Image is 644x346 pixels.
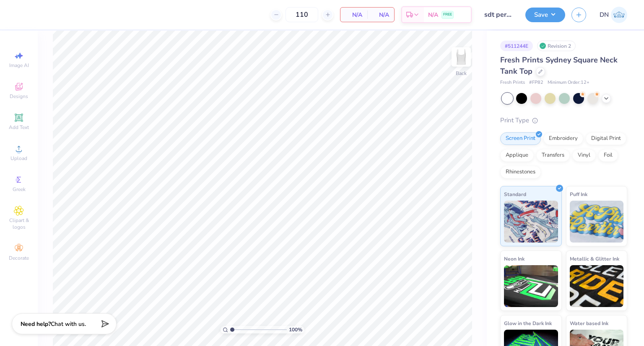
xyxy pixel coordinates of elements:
div: # 511244E [500,41,533,51]
img: Neon Ink [504,265,558,307]
span: Upload [10,155,27,162]
span: DN [600,10,609,20]
img: Standard [504,201,558,243]
span: Greek [13,186,26,193]
strong: Need help? [21,320,51,328]
span: Standard [504,190,526,199]
div: Revision 2 [537,41,576,51]
img: Back [453,49,470,65]
div: Digital Print [586,132,626,145]
span: Image AI [9,62,29,69]
div: Applique [500,149,534,162]
span: Fresh Prints [500,79,525,86]
input: Untitled Design [478,6,519,23]
div: Print Type [500,116,627,125]
span: Designs [10,93,28,100]
span: Add Text [9,124,29,131]
a: DN [600,7,627,23]
span: Fresh Prints Sydney Square Neck Tank Top [500,55,618,76]
span: Clipart & logos [4,217,34,230]
span: N/A [428,10,438,19]
div: Back [456,70,467,77]
span: Decorate [9,255,29,261]
span: Metallic & Glitter Ink [570,254,619,263]
span: FREE [443,12,452,18]
span: Neon Ink [504,254,525,263]
div: Rhinestones [500,166,541,178]
div: Vinyl [572,149,596,162]
input: – – [286,7,318,22]
div: Foil [598,149,618,162]
span: Puff Ink [570,190,587,199]
span: N/A [372,10,389,19]
img: Danielle Newport [611,7,627,23]
span: # FP82 [529,79,543,86]
span: Minimum Order: 12 + [548,79,589,86]
span: 100 % [289,326,302,333]
div: Screen Print [500,132,541,145]
span: N/A [345,10,362,19]
span: Chat with us. [51,320,86,328]
button: Save [525,8,565,22]
span: Water based Ink [570,319,608,328]
img: Metallic & Glitter Ink [570,265,624,307]
img: Puff Ink [570,201,624,243]
div: Transfers [536,149,570,162]
span: Glow in the Dark Ink [504,319,552,328]
div: Embroidery [543,132,583,145]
